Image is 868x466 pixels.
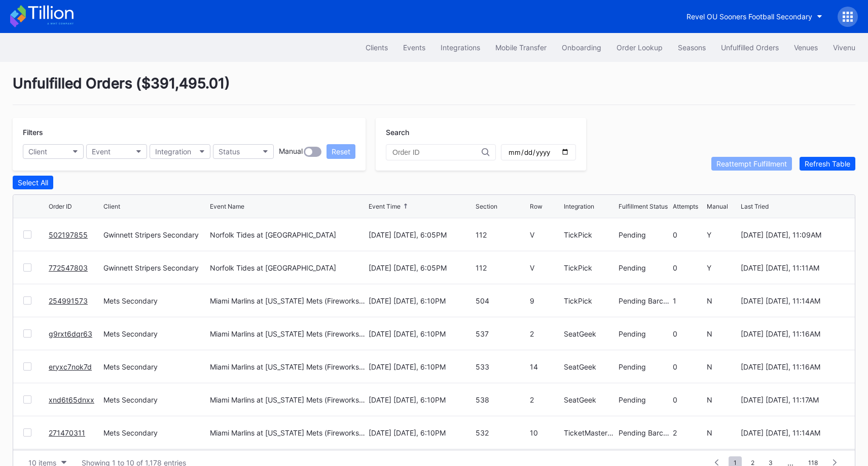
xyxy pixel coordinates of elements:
[564,428,616,437] div: TicketMasterResale
[219,147,240,156] div: Status
[13,75,855,105] div: Unfulfilled Orders ( $391,495.01 )
[49,230,88,239] a: 502197855
[369,428,473,437] div: [DATE] [DATE], 6:10PM
[476,263,528,272] div: 112
[476,203,497,210] div: Section
[495,43,547,52] div: Mobile Transfer
[619,296,671,305] div: Pending Barcode Validation
[92,147,111,156] div: Event
[369,329,473,338] div: [DATE] [DATE], 6:10PM
[476,362,528,371] div: 533
[713,38,786,57] button: Unfulfilled Orders
[564,329,616,338] div: SeatGeek
[369,263,473,272] div: [DATE] [DATE], 6:05PM
[564,203,594,210] div: Integration
[711,157,792,171] button: Reattempt Fulfillment
[741,230,845,239] div: [DATE] [DATE], 11:09AM
[530,296,561,305] div: 9
[619,395,671,404] div: Pending
[213,144,274,159] button: Status
[670,38,713,57] button: Seasons
[707,362,738,371] div: N
[741,263,845,272] div: [DATE] [DATE], 11:11AM
[716,159,787,168] div: Reattempt Fulfillment
[741,296,845,305] div: [DATE] [DATE], 11:14AM
[707,296,738,305] div: N
[103,203,120,210] div: Client
[476,395,528,404] div: 538
[673,362,704,371] div: 0
[554,38,609,57] a: Onboarding
[741,203,769,210] div: Last Tried
[369,296,473,305] div: [DATE] [DATE], 6:10PM
[49,203,72,210] div: Order ID
[673,428,704,437] div: 2
[86,144,147,159] button: Event
[741,362,845,371] div: [DATE] [DATE], 11:16AM
[49,296,88,305] a: 254991573
[476,329,528,338] div: 537
[369,362,473,371] div: [DATE] [DATE], 6:10PM
[564,230,616,239] div: TickPick
[441,43,480,52] div: Integrations
[794,43,818,52] div: Venues
[673,263,704,272] div: 0
[619,362,671,371] div: Pending
[49,329,92,338] a: g9rxt6dqr63
[392,148,482,156] input: Order ID
[530,230,561,239] div: V
[210,428,366,437] div: Miami Marlins at [US_STATE] Mets (Fireworks Night)
[609,38,670,57] button: Order Lookup
[741,395,845,404] div: [DATE] [DATE], 11:17AM
[619,230,671,239] div: Pending
[476,230,528,239] div: 112
[23,144,84,159] button: Client
[28,147,47,156] div: Client
[210,263,336,272] div: Norfolk Tides at [GEOGRAPHIC_DATA]
[530,263,561,272] div: V
[476,296,528,305] div: 504
[786,38,825,57] button: Venues
[18,178,48,187] div: Select All
[210,296,366,305] div: Miami Marlins at [US_STATE] Mets (Fireworks Night)
[210,203,244,210] div: Event Name
[332,147,350,156] div: Reset
[562,43,601,52] div: Onboarding
[395,38,433,57] button: Events
[678,43,706,52] div: Seasons
[707,263,738,272] div: Y
[617,43,663,52] div: Order Lookup
[673,329,704,338] div: 0
[721,43,779,52] div: Unfulfilled Orders
[707,329,738,338] div: N
[530,203,542,210] div: Row
[530,362,561,371] div: 14
[279,147,303,157] div: Manual
[210,395,366,404] div: Miami Marlins at [US_STATE] Mets (Fireworks Night)
[433,38,488,57] button: Integrations
[707,395,738,404] div: N
[488,38,554,57] button: Mobile Transfer
[49,263,88,272] a: 772547803
[673,296,704,305] div: 1
[707,203,728,210] div: Manual
[741,428,845,437] div: [DATE] [DATE], 11:14AM
[155,147,191,156] div: Integration
[358,38,395,57] button: Clients
[800,157,855,171] button: Refresh Table
[564,395,616,404] div: SeatGeek
[403,43,425,52] div: Events
[327,144,355,159] button: Reset
[679,7,830,26] button: Revel OU Sooners Football Secondary
[103,362,207,371] div: Mets Secondary
[23,128,355,137] div: Filters
[530,428,561,437] div: 10
[369,203,401,210] div: Event Time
